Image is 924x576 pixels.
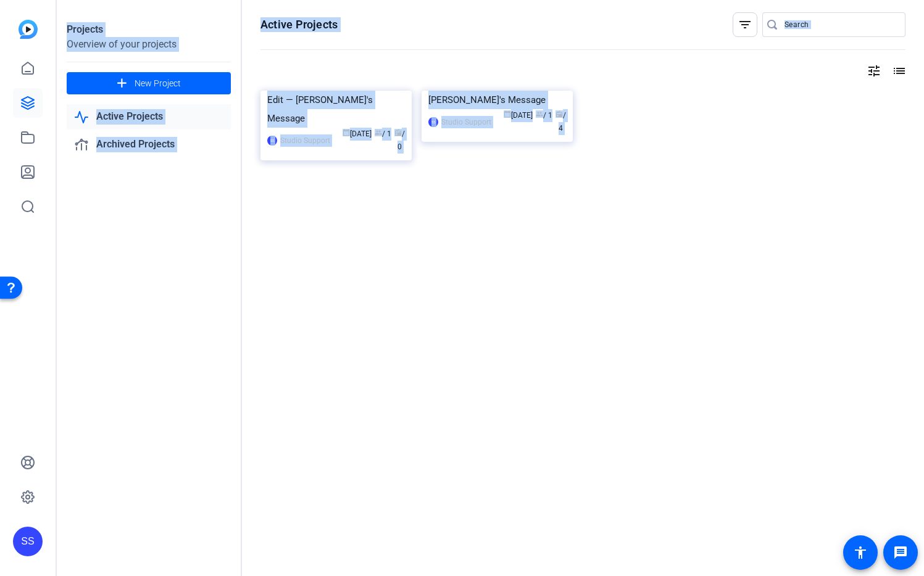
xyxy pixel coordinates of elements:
[891,64,905,78] mat-icon: list
[556,110,563,118] span: radio
[267,91,405,128] div: Edit — [PERSON_NAME]'s Message
[260,17,338,32] h1: Active Projects
[19,20,38,39] img: blue-gradient.svg
[853,545,868,560] mat-icon: accessibility
[67,104,231,130] a: Active Projects
[441,116,491,128] div: Studio Support
[67,132,231,157] a: Archived Projects
[135,77,181,90] span: New Project
[13,527,43,556] div: SS
[867,64,881,78] mat-icon: tune
[375,129,382,136] span: group
[504,110,511,118] span: calendar_today
[280,134,330,147] div: Studio Support
[428,91,566,109] div: [PERSON_NAME]'s Message
[536,110,543,118] span: group
[893,545,908,560] mat-icon: message
[114,76,130,91] mat-icon: add
[67,37,231,52] div: Overview of your projects
[394,129,402,136] span: radio
[343,129,350,136] span: calendar_today
[556,111,566,133] span: / 4
[267,136,277,146] div: SS
[394,130,405,151] span: / 0
[785,17,896,32] input: Search
[67,72,231,94] button: New Project
[375,130,391,138] span: / 1
[67,22,231,37] div: Projects
[536,111,552,120] span: / 1
[738,17,752,32] mat-icon: filter_list
[504,111,533,120] span: [DATE]
[428,117,438,127] div: SS
[343,130,372,138] span: [DATE]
